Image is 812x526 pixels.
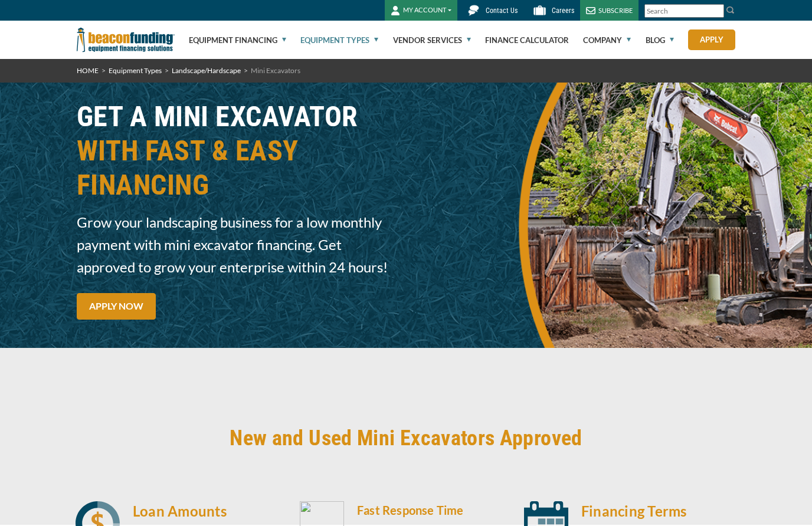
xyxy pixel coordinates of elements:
[486,6,518,15] span: Contact Us
[77,21,175,59] img: Beacon Funding Corporation logo
[77,425,735,452] h2: New and Used Mini Excavators Approved
[583,21,631,59] a: Company
[77,211,399,278] span: Grow your landscaping business for a low monthly payment with mini excavator financing. Get appro...
[644,4,724,18] input: Search
[172,66,241,75] a: Landscape/Hardscape
[77,293,156,320] a: APPLY NOW
[393,21,471,59] a: Vendor Services
[726,5,735,15] img: Search
[646,21,674,59] a: Blog
[251,66,300,75] span: Mini Excavators
[485,21,569,59] a: Finance Calculator
[77,134,399,202] span: WITH FAST & EASY FINANCING
[300,21,378,59] a: Equipment Types
[77,100,399,202] h1: GET A MINI EXCAVATOR
[77,66,99,75] a: HOME
[109,66,162,75] a: Equipment Types
[712,6,721,16] a: Clear search text
[552,6,574,15] span: Careers
[189,21,286,59] a: Equipment Financing
[688,29,735,50] a: Apply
